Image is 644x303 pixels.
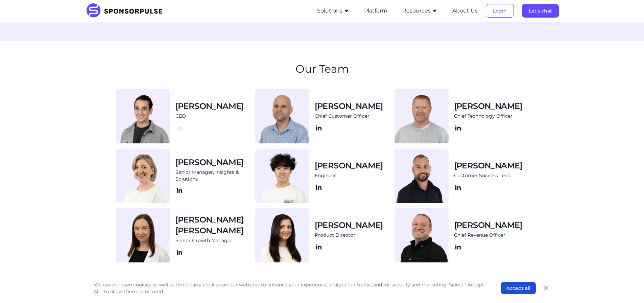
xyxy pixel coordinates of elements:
button: Close [541,283,551,293]
button: Resources [402,7,437,15]
button: Login [486,4,514,18]
h3: [PERSON_NAME] [175,157,244,168]
a: Login [486,8,514,14]
button: Platform [364,7,387,15]
button: Solutions [317,7,349,15]
a: Let's chat [522,8,559,14]
span: Senior Growth Manager [175,237,232,244]
span: Senior Manager, Insights & Solutions [175,169,250,182]
h3: [PERSON_NAME] [454,160,522,171]
span: Chief Revenue Officer [454,232,505,239]
button: About Us [452,7,478,15]
a: Platform [364,8,387,14]
h3: [PERSON_NAME] [454,220,522,231]
button: Accept all [501,282,536,294]
h3: [PERSON_NAME] [PERSON_NAME] [175,214,250,236]
h3: [PERSON_NAME] [315,220,383,231]
h3: [PERSON_NAME] [454,101,522,112]
h3: [PERSON_NAME] [315,160,383,171]
h3: [PERSON_NAME] [175,101,244,112]
span: Engineer [315,172,336,179]
h3: [PERSON_NAME] [315,101,383,112]
h2: Our Team [295,63,349,75]
p: We use our own cookies as well as third-party cookies on our websites to enhance your experience,... [94,281,487,295]
span: Chief Customer Officer [315,113,369,120]
span: Chief Technology Officer [454,113,512,120]
span: Product Director [315,232,355,239]
span: Customer Success Lead [454,172,510,179]
img: SponsorPulse [86,3,168,18]
button: Let's chat [522,4,559,18]
a: About Us [452,8,478,14]
span: CEO [175,113,186,120]
iframe: Chat Widget [610,271,644,303]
